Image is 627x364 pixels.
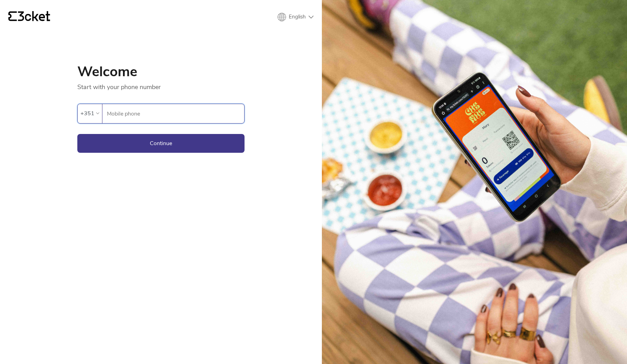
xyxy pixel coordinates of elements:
[107,104,244,123] input: Mobile phone
[8,11,50,23] a: {' '}
[80,108,94,119] div: +351
[102,104,244,124] label: Mobile phone
[77,134,245,153] button: Continue
[77,65,245,79] h1: Welcome
[77,79,245,91] p: Start with your phone number
[8,11,17,21] g: {' '}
